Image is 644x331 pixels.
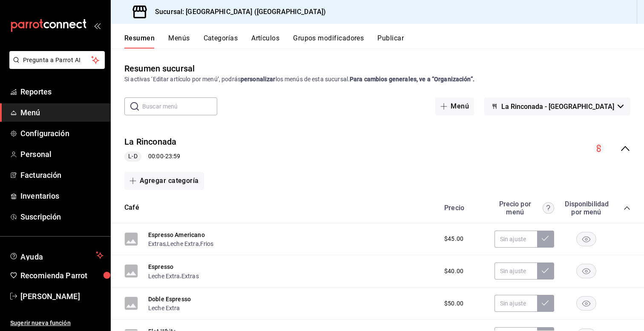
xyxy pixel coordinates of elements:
div: Precio por menú [494,200,554,216]
span: Pregunta a Parrot AI [23,56,92,65]
div: , [148,271,199,280]
button: collapse-category-row [624,205,630,211]
div: Resumen sucursal [124,62,195,75]
span: Suscripción [20,211,103,223]
span: Sugerir nueva función [10,319,103,328]
button: Espresso Americano [148,231,205,239]
span: La Rinconada - [GEOGRAPHIC_DATA] [501,103,614,111]
span: Menú [20,107,103,118]
span: [PERSON_NAME] [20,291,103,302]
button: Leche Extra [167,240,199,248]
div: 00:00 - 23:59 [124,151,180,162]
span: Recomienda Parrot [20,270,103,281]
button: Menú [435,97,474,115]
div: collapse-menu-row [111,129,644,168]
input: Sin ajuste [494,263,537,280]
button: Resumen [124,34,155,49]
div: Disponibilidad por menú [565,200,607,216]
div: navigation tabs [124,34,644,49]
div: , , [148,239,214,248]
span: Inventarios [20,190,103,202]
button: Categorías [204,34,238,49]
button: Extras [148,240,166,248]
div: Precio [436,204,490,212]
span: L-D [125,152,141,161]
input: Buscar menú [142,98,217,115]
button: Grupos modificadores [293,34,364,49]
button: Espresso [148,263,173,271]
a: Pregunta a Parrot AI [6,62,105,71]
button: Leche Extra [148,272,180,280]
button: Extras [181,272,199,280]
input: Sin ajuste [494,295,537,312]
button: Menús [168,34,190,49]
button: La Rinconada [124,136,177,148]
button: Café [124,203,139,213]
h3: Sucursal: [GEOGRAPHIC_DATA] ([GEOGRAPHIC_DATA]) [148,7,326,17]
span: Ayuda [20,250,92,260]
span: Configuración [20,128,103,139]
strong: Para cambios generales, ve a “Organización”. [350,76,474,83]
button: Frios [200,240,214,248]
span: $40.00 [444,267,463,276]
span: $45.00 [444,234,463,243]
button: Doble Espresso [148,295,191,303]
span: Facturación [20,169,103,181]
input: Sin ajuste [494,231,537,248]
div: Si activas ‘Editar artículo por menú’, podrás los menús de esta sucursal. [124,75,630,84]
span: $50.00 [444,299,463,308]
button: Publicar [377,34,404,49]
button: open_drawer_menu [94,22,101,29]
button: Agregar categoría [124,172,204,190]
span: Reportes [20,86,103,97]
span: Personal [20,148,103,160]
button: Pregunta a Parrot AI [9,51,105,69]
button: Leche Extra [148,304,180,312]
button: La Rinconada - [GEOGRAPHIC_DATA] [484,97,630,115]
strong: personalizar [241,76,276,83]
button: Artículos [251,34,279,49]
